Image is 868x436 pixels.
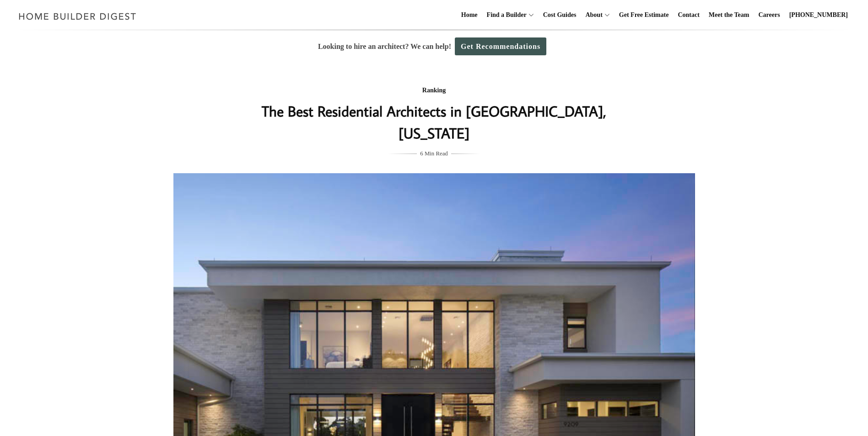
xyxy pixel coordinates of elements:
a: Meet the Team [705,0,753,30]
a: Find a Builder [483,0,527,30]
a: Contact [674,0,703,30]
a: Home [458,0,481,30]
a: Cost Guides [539,0,580,30]
span: 6 Min Read [420,149,447,159]
a: Ranking [422,87,446,94]
h1: The Best Residential Architects in [GEOGRAPHIC_DATA], [US_STATE] [252,100,617,144]
a: Get Free Estimate [615,0,673,30]
a: [PHONE_NUMBER] [786,0,852,30]
a: Get Recommendations [455,37,546,55]
a: Careers [755,0,784,30]
img: Home Builder Digest [15,7,140,25]
a: About [582,0,602,30]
